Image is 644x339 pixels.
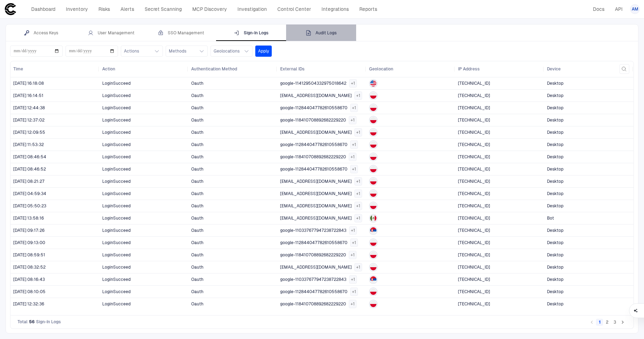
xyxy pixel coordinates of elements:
span: Oauth [191,203,203,208]
span: [EMAIL_ADDRESS][DOMAIN_NAME] [280,203,352,209]
span: Desktop [547,167,563,172]
span: LoginSucceed [102,216,131,221]
span: google-110337677947238722843 [280,228,346,233]
span: Oauth [191,265,203,270]
span: + 1 [356,93,360,98]
span: LoginSucceed [102,203,131,208]
img: PL [370,191,376,197]
span: [TECHNICAL_ID] [458,167,490,172]
span: LoginSucceed [102,130,131,135]
span: LoginSucceed [102,289,131,294]
span: Oauth [191,277,203,282]
span: [TECHNICAL_ID] [458,191,490,196]
button: Go to next page [619,319,626,326]
span: [DATE] 12:09:55 [13,130,45,135]
span: google-114129504332975018642 [280,81,346,86]
span: Total [18,319,28,325]
span: + 1 [351,301,355,307]
a: Docs [590,4,608,14]
span: LoginSucceed [102,252,131,257]
span: google-110337677947238722843 [280,277,346,282]
span: Device [547,66,561,72]
button: Methods [166,46,208,57]
span: [TECHNICAL_ID] [458,118,490,123]
img: PL [370,301,376,307]
span: [EMAIL_ADDRESS][DOMAIN_NAME] [280,93,352,98]
nav: pagination navigation [588,318,626,326]
span: [DATE] 08:32:52 [13,265,46,270]
div: Methods [169,48,186,54]
span: LoginSucceed [102,179,131,184]
span: Oauth [191,130,203,135]
img: PL [370,264,376,270]
span: Desktop [547,302,563,306]
span: Bot [547,216,554,221]
a: Investigation [234,4,270,14]
span: [TECHNICAL_ID] [458,252,490,257]
span: [TECHNICAL_ID] [458,81,490,86]
img: US [370,80,376,87]
span: [TECHNICAL_ID] [458,277,490,282]
span: + 1 [351,81,355,86]
span: + 1 [356,203,360,209]
span: google-112844047782610558670 [280,105,347,111]
span: [TECHNICAL_ID] [458,203,490,208]
span: google-118410708892682229220 [280,154,346,160]
img: PL [370,154,376,160]
span: [EMAIL_ADDRESS][DOMAIN_NAME] [280,130,352,135]
span: + 1 [351,228,355,233]
a: Alerts [117,4,137,14]
span: [DATE] 09:17:26 [13,228,44,233]
span: Desktop [547,154,563,159]
span: [DATE] 08:21:27 [13,179,44,184]
span: [DATE] 08:10:05 [13,289,46,294]
span: [EMAIL_ADDRESS][DOMAIN_NAME] [280,215,352,221]
span: LoginSucceed [102,191,131,196]
button: Actions [121,46,163,57]
span: + 1 [356,130,360,135]
span: Oauth [191,191,203,196]
span: LoginSucceed [102,240,131,245]
a: Control Center [274,4,314,14]
span: [DATE] 08:46:52 [13,167,46,172]
span: [DATE] 11:53:32 [13,142,44,147]
span: LoginSucceed [102,265,131,270]
span: [TECHNICAL_ID] [458,105,490,110]
span: + 1 [356,264,360,270]
span: Desktop [547,81,563,86]
span: [DATE] 04:59:34 [13,191,46,196]
span: Geolocation [369,66,393,72]
span: [TECHNICAL_ID] [458,142,490,147]
img: PL [370,166,376,172]
img: RS [370,227,376,234]
img: PL [370,105,376,111]
span: [DATE] 08:59:51 [13,252,45,257]
span: External IDs [280,66,305,72]
span: [DATE] 05:50:23 [13,203,46,208]
span: 56 [29,319,35,325]
span: Oauth [191,142,203,147]
span: Desktop [547,203,563,208]
span: Desktop [547,228,563,233]
span: [TECHNICAL_ID] [458,93,490,98]
span: Oauth [191,154,203,159]
img: PL [370,178,376,185]
span: + 1 [356,191,360,196]
button: page 1 [596,319,603,326]
span: Desktop [547,277,563,282]
span: google-118410708892682229220 [280,117,346,123]
span: [EMAIL_ADDRESS][DOMAIN_NAME] [280,191,352,196]
span: LoginSucceed [102,277,131,282]
span: IP Address [458,66,480,72]
span: [TECHNICAL_ID] [458,265,490,270]
span: google-112844047782610558670 [280,240,347,245]
a: Risks [95,4,113,14]
button: Go to page 2 [604,319,611,326]
span: Time [13,66,23,72]
span: [DATE] 08:16:43 [13,277,45,282]
div: Sign-In Logs [234,30,269,36]
span: + 1 [352,166,356,172]
img: PL [370,129,376,136]
button: AM [630,4,640,14]
div: Access Keys [24,30,58,36]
